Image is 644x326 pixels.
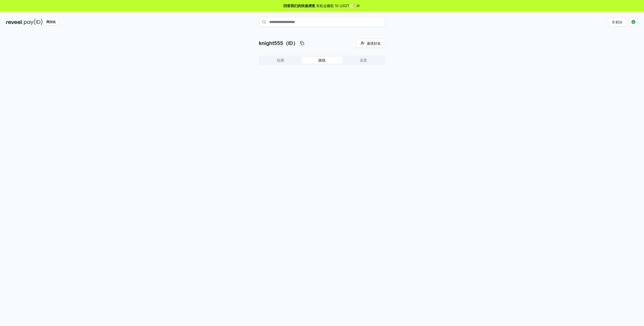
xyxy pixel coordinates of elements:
[316,3,355,8] span: 有机会赚取 10 USDT 📝
[6,19,23,25] img: reveel_dark
[343,57,384,64] button: 设置
[356,39,385,48] button: 邀请好友
[259,40,298,47] p: knight555（ID）
[24,19,43,25] img: pay_id
[44,19,58,25] div: 阿尔法
[301,57,343,64] button: 路线
[608,17,627,26] button: 0 积分
[612,19,623,25] font: 0 积分
[260,57,301,64] button: 轮廓
[283,3,315,8] span: 回答我们的快速调查
[367,41,381,46] span: 邀请好友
